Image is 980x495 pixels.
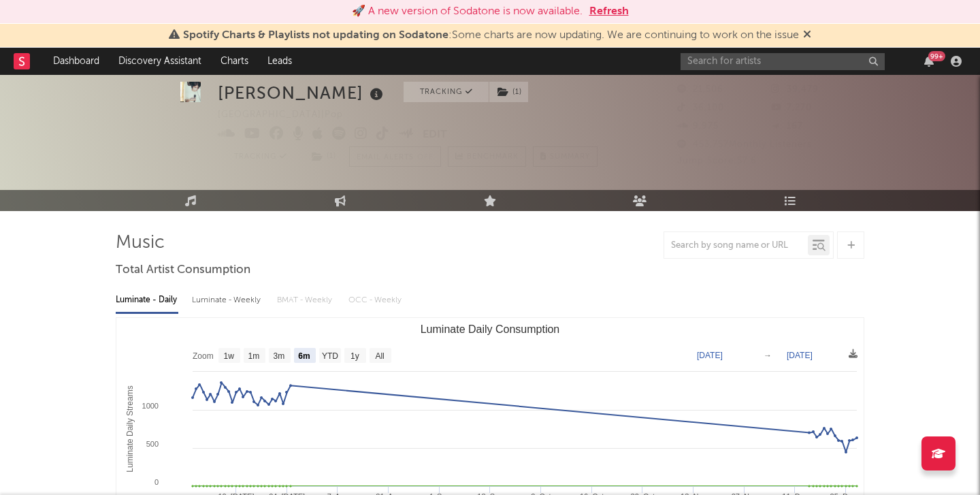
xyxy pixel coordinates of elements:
[928,51,945,61] div: 99 +
[681,53,885,70] input: Search for artists
[764,351,772,360] text: →
[218,146,303,167] button: Tracking
[142,402,159,410] text: 1000
[787,351,813,360] text: [DATE]
[421,323,560,335] text: Luminate Daily Consumption
[771,103,812,112] span: 7,270
[298,351,310,361] text: 6m
[803,30,811,41] span: Dismiss
[677,122,719,131] span: 9,975
[248,351,260,361] text: 1m
[192,289,263,312] div: Luminate - Weekly
[417,154,434,161] em: Off
[218,82,387,104] div: [PERSON_NAME]
[218,107,359,123] div: [GEOGRAPHIC_DATA] | Pop
[489,82,529,102] span: ( 1 )
[322,351,338,361] text: YTD
[183,30,448,41] span: Spotify Charts & Playlists not updating on Sodatone
[183,30,799,41] span: : Some charts are now updating. We are continuing to work on the issue
[677,85,723,94] span: 21,506
[677,103,724,112] span: 36,100
[146,440,159,448] text: 500
[677,157,757,165] span: Jump Score: 57.6
[664,240,808,251] input: Search by song name or URL
[467,149,519,165] span: Benchmark
[274,351,285,361] text: 3m
[116,262,250,278] span: Total Artist Consumption
[125,385,135,472] text: Luminate Daily Streams
[258,48,301,75] a: Leads
[44,48,109,75] a: Dashboard
[211,48,258,75] a: Charts
[224,351,235,361] text: 1w
[771,122,803,131] span: 167
[154,478,159,486] text: 0
[677,140,812,149] span: 453,757 Monthly Listeners
[771,85,819,94] span: 39,479
[404,82,489,102] button: Tracking
[448,146,526,167] a: Benchmark
[304,146,342,167] button: (1)
[193,351,214,361] text: Zoom
[697,351,723,360] text: [DATE]
[109,48,211,75] a: Discovery Assistant
[352,3,583,20] div: 🚀 A new version of Sodatone is now available.
[423,127,447,144] button: Edit
[116,289,178,312] div: Luminate - Daily
[924,56,934,67] button: 99+
[589,3,629,20] button: Refresh
[375,351,384,361] text: All
[303,146,343,167] span: ( 1 )
[349,146,441,167] button: Email AlertsOff
[550,153,590,161] span: Summary
[350,351,359,361] text: 1y
[533,146,598,167] button: Summary
[489,82,528,102] button: (1)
